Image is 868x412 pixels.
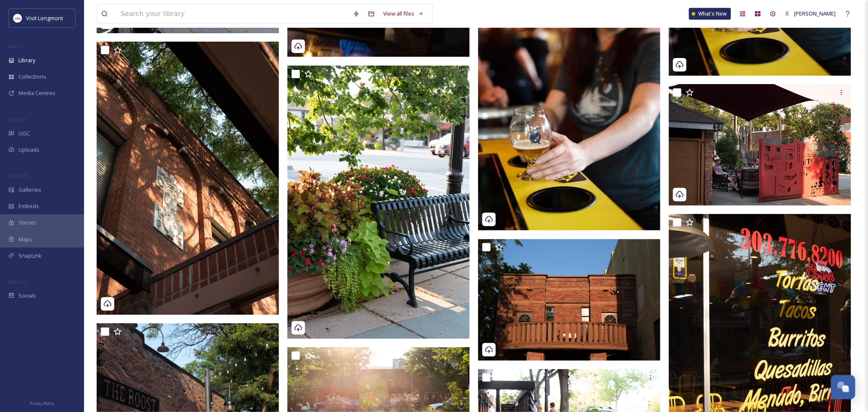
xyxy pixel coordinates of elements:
[18,292,36,300] span: Socials
[689,8,731,20] a: What's New
[18,73,46,81] span: Collections
[18,56,35,64] span: Library
[18,235,32,243] span: Maps
[8,173,28,179] span: WIDGETS
[18,202,39,210] span: Embeds
[781,5,840,22] a: [PERSON_NAME]
[831,375,855,399] button: Open Chat
[18,146,39,154] span: Uploads
[8,43,23,50] span: MEDIA
[18,252,42,260] span: SnapLink
[379,5,428,22] a: View all files
[116,5,349,23] input: Search your library
[478,239,660,361] img: DSC_2553.jpeg
[18,129,30,137] span: UGC
[18,219,37,227] span: Stories
[26,14,63,22] span: Visit Longmont
[794,10,836,17] span: [PERSON_NAME]
[97,42,279,315] img: DSC_2510.jpeg
[8,116,26,123] span: COLLECT
[30,398,54,408] a: Privacy Policy
[287,66,470,339] img: DSC_2522.jpeg
[18,89,55,97] span: Media Centres
[8,279,25,285] span: SOCIALS
[13,14,22,22] img: longmont.jpg
[30,401,54,406] span: Privacy Policy
[18,186,41,194] span: Galleries
[669,84,851,206] img: DSC_2552.jpg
